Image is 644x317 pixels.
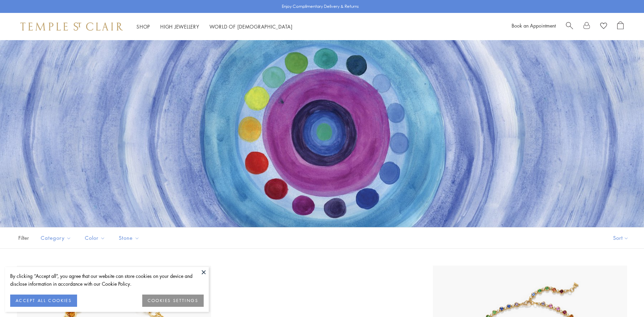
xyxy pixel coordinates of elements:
[160,23,199,30] a: High JewelleryHigh Jewellery
[114,230,145,246] button: Stone
[600,21,607,32] a: View Wishlist
[598,228,644,248] button: Show sort by
[209,23,293,30] a: World of [DEMOGRAPHIC_DATA]World of [DEMOGRAPHIC_DATA]
[10,295,77,307] button: ACCEPT ALL COOKIES
[81,234,110,242] span: Color
[566,21,573,32] a: Search
[617,21,624,32] a: Open Shopping Bag
[115,234,145,242] span: Stone
[80,230,110,246] button: Color
[136,22,293,31] nav: Main navigation
[282,3,359,10] p: Enjoy Complimentary Delivery & Returns
[10,272,204,288] div: By clicking “Accept all”, you agree that our website can store cookies on your device and disclos...
[512,22,556,29] a: Book an Appointment
[20,22,123,31] img: Temple St. Clair
[136,23,150,30] a: ShopShop
[142,295,204,307] button: COOKIES SETTINGS
[36,230,76,246] button: Category
[610,285,637,310] iframe: Gorgias live chat messenger
[37,234,76,242] span: Category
